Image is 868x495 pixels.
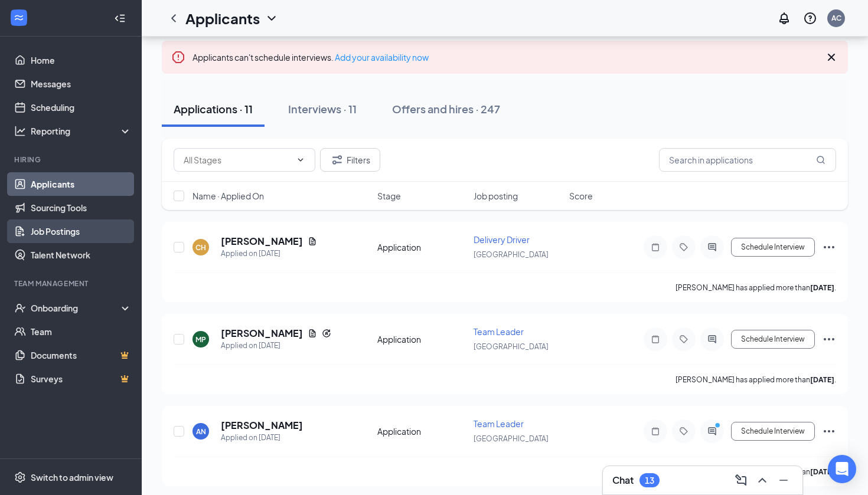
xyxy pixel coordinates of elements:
[31,320,132,343] a: Team
[221,419,303,432] h5: [PERSON_NAME]
[31,48,132,72] a: Home
[14,155,129,165] div: Hiring
[677,335,691,344] svg: Tag
[824,50,838,64] svg: Cross
[755,473,769,487] svg: ChevronUp
[648,335,663,344] svg: Note
[648,427,663,436] svg: Note
[731,330,815,349] button: Schedule Interview
[676,375,836,385] p: [PERSON_NAME] has applied more than .
[648,242,663,252] svg: Note
[810,467,834,476] b: [DATE]
[167,11,181,25] svg: ChevronLeft
[31,196,132,219] a: Sourcing Tools
[288,101,357,116] div: Interviews · 11
[221,235,303,248] h5: [PERSON_NAME]
[195,335,206,345] div: MP
[196,427,206,437] div: AN
[296,155,305,165] svg: ChevronDown
[335,52,429,63] a: Add your availability now
[705,242,719,252] svg: ActiveChat
[676,283,836,293] p: [PERSON_NAME] has applied more than .
[14,471,26,483] svg: Settings
[322,329,331,338] svg: Reapply
[474,234,530,245] span: Delivery Driver
[705,335,719,344] svg: ActiveChat
[753,471,772,490] button: ChevronUp
[822,424,836,438] svg: Ellipses
[308,329,317,338] svg: Document
[31,96,132,119] a: Scheduling
[31,343,132,367] a: DocumentsCrown
[320,148,380,172] button: Filter Filters
[612,474,634,487] h3: Chat
[14,125,26,137] svg: Analysis
[221,340,331,352] div: Applied on [DATE]
[377,333,466,345] div: Application
[810,283,834,292] b: [DATE]
[31,243,132,267] a: Talent Network
[192,190,264,202] span: Name · Applied On
[377,190,401,202] span: Stage
[221,432,303,444] div: Applied on [DATE]
[474,190,518,202] span: Job posting
[221,327,303,340] h5: [PERSON_NAME]
[474,418,524,429] span: Team Leader
[474,342,549,351] span: [GEOGRAPHIC_DATA]
[195,242,206,253] div: CH
[816,155,825,165] svg: MagnifyingGlass
[13,12,25,24] svg: WorkstreamLogo
[14,302,26,314] svg: UserCheck
[377,425,466,437] div: Application
[185,8,260,28] h1: Applicants
[803,11,817,25] svg: QuestionInfo
[822,332,836,346] svg: Ellipses
[31,219,132,243] a: Job Postings
[31,367,132,391] a: SurveysCrown
[731,422,815,441] button: Schedule Interview
[474,326,524,337] span: Team Leader
[828,455,856,483] div: Open Intercom Messenger
[474,434,549,443] span: [GEOGRAPHIC_DATA]
[776,473,791,487] svg: Minimize
[774,471,793,490] button: Minimize
[184,153,291,166] input: All Stages
[221,248,317,260] div: Applied on [DATE]
[705,427,719,436] svg: ActiveChat
[731,238,815,257] button: Schedule Interview
[114,12,126,24] svg: Collapse
[31,471,113,483] div: Switch to admin view
[831,13,841,23] div: AC
[31,302,122,314] div: Onboarding
[31,125,132,137] div: Reporting
[732,471,750,490] button: ComposeMessage
[171,50,185,64] svg: Error
[659,148,836,172] input: Search in applications
[308,237,317,246] svg: Document
[677,242,691,252] svg: Tag
[31,172,132,196] a: Applicants
[777,11,791,25] svg: Notifications
[192,52,429,63] span: Applicants can't schedule interviews.
[330,153,344,167] svg: Filter
[14,278,129,289] div: Team Management
[174,101,253,116] div: Applications · 11
[265,11,279,25] svg: ChevronDown
[569,190,593,202] span: Score
[474,250,549,259] span: [GEOGRAPHIC_DATA]
[712,422,726,431] svg: PrimaryDot
[734,473,748,487] svg: ComposeMessage
[377,241,466,253] div: Application
[677,427,691,436] svg: Tag
[392,101,500,116] div: Offers and hires · 247
[645,476,654,486] div: 13
[810,375,834,384] b: [DATE]
[31,72,132,96] a: Messages
[822,240,836,254] svg: Ellipses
